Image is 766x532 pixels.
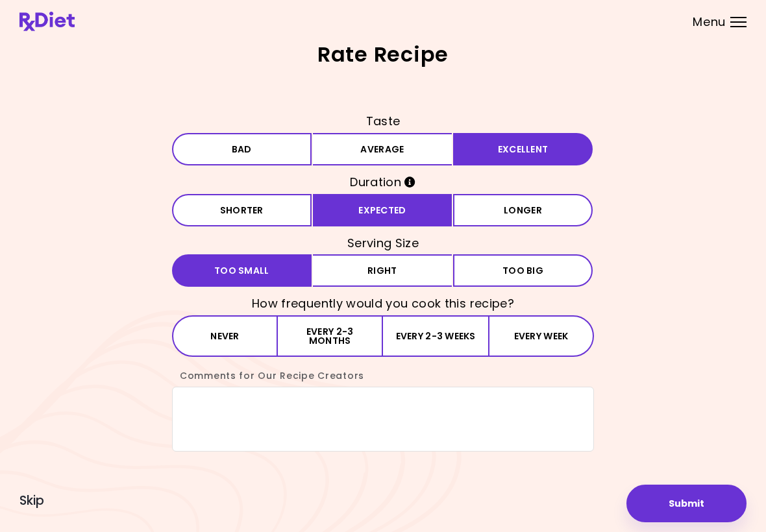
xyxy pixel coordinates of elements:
button: Skip [19,494,44,508]
button: Average [313,133,452,165]
button: Shorter [172,194,312,226]
button: Every 2-3 weeks [383,315,488,357]
button: Too small [172,254,312,287]
button: Every 2-3 months [278,315,383,357]
button: Too big [453,254,593,287]
span: Too big [502,266,543,275]
img: RxDiet [19,12,75,31]
button: Never [172,315,278,357]
i: Info [404,176,415,187]
button: Every week [488,315,594,357]
button: Submit [626,485,747,522]
span: Menu [693,16,726,28]
button: Bad [172,133,312,165]
span: Too small [214,266,269,275]
button: Right [313,254,452,287]
h2: Rate Recipe [19,44,747,65]
label: Comments for Our Recipe Creators [172,369,364,382]
h3: How frequently would you cook this recipe? [172,293,594,314]
button: Longer [453,194,593,226]
h3: Duration [172,172,594,193]
button: Excellent [453,133,593,165]
button: Expected [313,194,452,226]
h3: Serving Size [172,233,594,254]
h3: Taste [172,111,594,132]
